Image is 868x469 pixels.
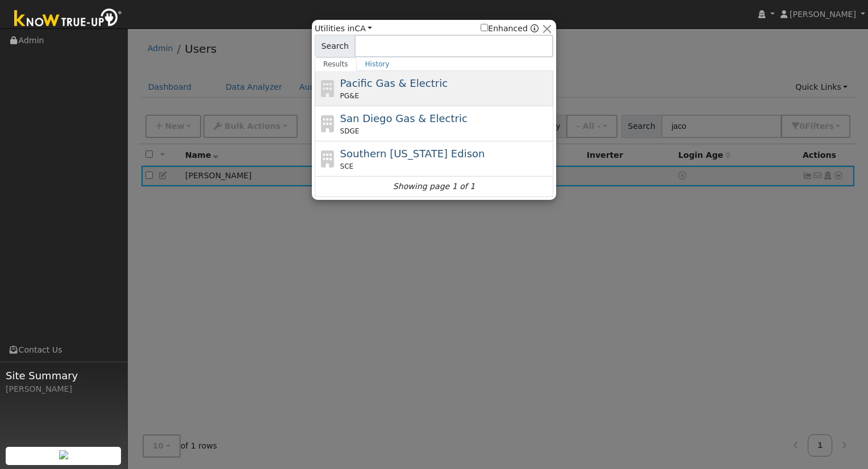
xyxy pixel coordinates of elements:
[481,24,488,31] input: Enhanced
[354,24,372,33] a: CA
[315,35,355,57] span: Search
[481,23,539,35] span: Show enhanced providers
[340,161,354,171] span: SCE
[315,23,372,35] span: Utilities in
[393,181,475,192] i: Showing page 1 of 1
[790,10,856,19] span: [PERSON_NAME]
[6,368,122,383] span: Site Summary
[9,6,128,32] img: Know True-Up
[59,450,68,459] img: retrieve
[340,126,360,136] span: SDGE
[340,77,448,89] span: Pacific Gas & Electric
[531,24,539,33] a: Enhanced Providers
[340,148,485,160] span: Southern [US_STATE] Edison
[6,383,122,395] div: [PERSON_NAME]
[357,57,398,71] a: History
[315,57,357,71] a: Results
[340,112,468,124] span: San Diego Gas & Electric
[340,91,359,101] span: PG&E
[481,23,528,35] label: Enhanced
